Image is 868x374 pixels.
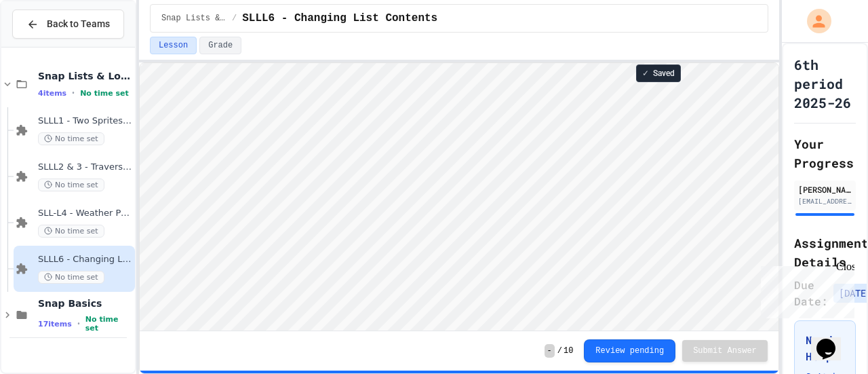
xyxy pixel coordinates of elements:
button: Back to Teams [12,10,124,39]
span: Saved [653,68,675,79]
span: Snap Lists & Loops [161,13,226,24]
span: SLLL1 - Two Sprites Talking [38,115,132,127]
span: No time set [38,225,104,238]
h1: 6th period 2025-26 [794,55,856,112]
span: Back to Teams [47,17,110,31]
button: Review pending [584,339,675,362]
span: SLL-L4 - Weather Permitting Program [38,208,132,219]
span: / [557,345,562,356]
span: SLLL2 & 3 - Traversing a List [38,162,132,173]
span: 17 items [38,320,72,329]
div: [EMAIL_ADDRESS][DOMAIN_NAME] [798,196,852,206]
span: 10 [564,345,573,356]
h2: Assignment Details [794,233,856,272]
span: 4 items [38,89,66,98]
span: / [232,13,237,24]
span: Submit Answer [693,345,757,356]
iframe: Snap! Programming Environment [140,63,778,331]
span: No time set [80,89,129,98]
button: Grade [199,37,241,54]
span: SLLL6 - Changing List Contents [38,254,132,265]
iframe: chat widget [811,320,854,360]
h2: Your Progress [794,134,856,172]
span: Snap Basics [38,297,132,310]
span: SLLL6 - Changing List Contents [242,10,437,26]
iframe: chat widget [755,261,854,318]
span: ✓ [642,68,649,79]
span: No time set [38,179,104,191]
span: - [545,344,555,358]
h3: Need Help? [806,332,844,364]
span: • [72,88,75,98]
div: My Account [793,5,835,37]
button: Lesson [150,37,197,54]
span: No time set [38,271,104,284]
button: Submit Answer [682,340,768,362]
span: No time set [38,132,104,145]
span: • [77,318,80,329]
span: No time set [85,315,132,333]
div: [PERSON_NAME] [798,183,852,195]
div: Chat with us now!Close [5,5,94,86]
span: Snap Lists & Loops [38,70,132,82]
